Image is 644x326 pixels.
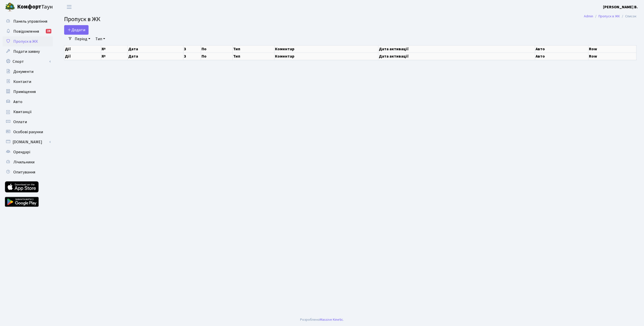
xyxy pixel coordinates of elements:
[128,45,183,53] th: Дата
[63,3,75,11] button: Переключити навігацію
[300,317,344,322] div: Розроблено .
[13,39,38,44] span: Пропуск в ЖК
[603,4,638,10] b: [PERSON_NAME] В.
[128,53,183,60] th: Дата
[3,26,53,36] a: Повідомлення19
[3,117,53,127] a: Оплати
[3,46,53,57] a: Подати заявку
[73,35,92,43] a: Період
[13,29,39,34] span: Повідомлення
[3,107,53,117] a: Квитанції
[588,45,636,53] th: Row
[201,45,233,53] th: По
[3,57,53,67] a: Спорт
[13,149,30,155] span: Орендарі
[13,119,27,125] span: Оплати
[535,45,588,53] th: Авто
[17,3,53,11] span: Таун
[13,99,22,105] span: Авто
[320,317,343,322] a: Massive Kinetic
[5,2,15,12] img: logo.png
[93,35,107,43] a: Тип
[64,15,100,24] span: Пропуск в ЖК
[67,27,85,33] span: Додати
[233,45,274,53] th: Тип
[620,14,636,19] li: Список
[603,4,638,10] a: [PERSON_NAME] В.
[13,89,36,95] span: Приміщення
[13,169,35,175] span: Опитування
[3,157,53,167] a: Лічильники
[13,49,40,54] span: Подати заявку
[3,147,53,157] a: Орендарі
[13,159,34,165] span: Лічильники
[17,3,41,11] b: Комфорт
[101,53,128,60] th: №
[64,45,101,53] th: Дії
[13,79,31,84] span: Контакти
[3,67,53,77] a: Документи
[274,45,378,53] th: Коментар
[598,14,620,19] a: Пропуск в ЖК
[3,36,53,46] a: Пропуск в ЖК
[101,45,128,53] th: №
[576,11,644,22] nav: breadcrumb
[64,53,101,60] th: Дії
[3,167,53,177] a: Опитування
[588,53,636,60] th: Row
[3,87,53,97] a: Приміщення
[201,53,233,60] th: По
[183,53,201,60] th: З
[274,53,378,60] th: Коментар
[13,109,32,115] span: Квитанції
[584,14,593,19] a: Admin
[3,127,53,137] a: Особові рахунки
[233,53,274,60] th: Тип
[13,129,43,135] span: Особові рахунки
[64,25,89,35] a: Додати
[535,53,588,60] th: Авто
[13,19,47,24] span: Панель управління
[378,53,535,60] th: Дата активації
[378,45,535,53] th: Дата активації
[3,97,53,107] a: Авто
[3,137,53,147] a: [DOMAIN_NAME]
[13,69,33,74] span: Документи
[46,29,51,33] div: 19
[3,77,53,87] a: Контакти
[3,16,53,26] a: Панель управління
[183,45,201,53] th: З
